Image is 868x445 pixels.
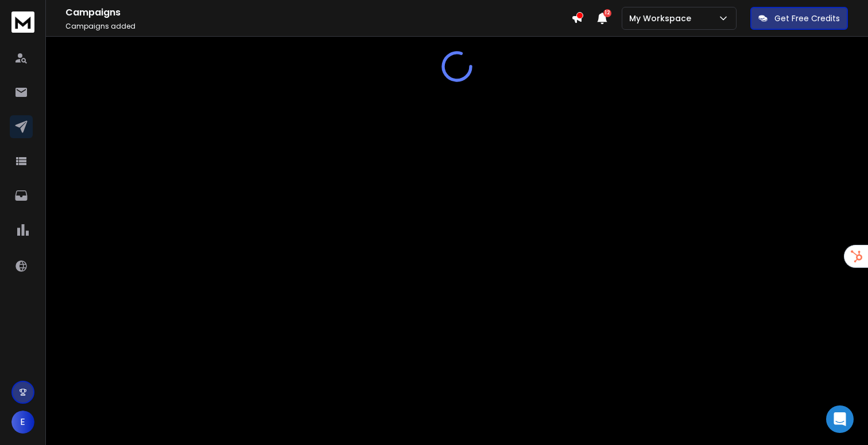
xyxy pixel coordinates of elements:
[11,11,34,33] img: logo
[11,411,34,434] button: E
[826,405,854,433] div: Open Intercom Messenger
[629,13,696,24] p: My Workspace
[65,22,571,31] p: Campaigns added
[774,13,840,24] p: Get Free Credits
[65,6,571,19] h1: Campaigns
[750,7,848,30] button: Get Free Credits
[603,9,611,17] span: 12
